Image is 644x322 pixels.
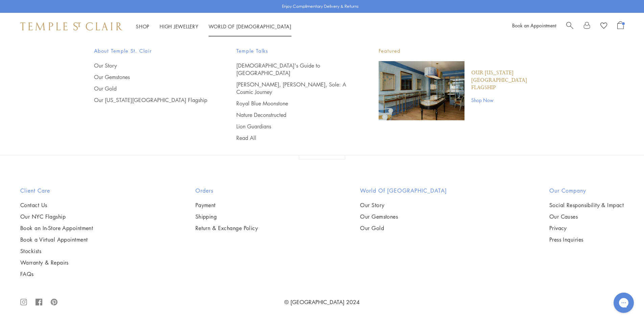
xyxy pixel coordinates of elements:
a: World of [DEMOGRAPHIC_DATA]World of [DEMOGRAPHIC_DATA] [209,23,291,30]
a: Royal Blue Moonstone [236,100,352,107]
a: Our NYC Flagship [20,213,93,220]
a: Press Inquiries [549,236,624,243]
a: Shipping [195,213,258,220]
a: Payment [195,201,258,209]
a: Shop Now [471,96,550,104]
a: Search [566,21,573,31]
a: Book an In-Store Appointment [20,224,93,232]
a: Contact Us [20,201,93,209]
h2: World of [GEOGRAPHIC_DATA] [360,187,447,195]
a: © [GEOGRAPHIC_DATA] 2024 [284,298,360,306]
a: Warranty & Repairs [20,259,93,266]
a: ShopShop [136,23,149,30]
a: FAQs [20,270,93,278]
img: Temple St. Clair [20,22,122,30]
h2: Our Company [549,187,624,195]
a: Stockists [20,247,93,255]
a: Book a Virtual Appointment [20,236,93,243]
span: Temple Talks [236,47,352,55]
a: Nature Deconstructed [236,111,352,119]
a: Our Gemstones [94,73,209,81]
a: Privacy [549,224,624,232]
a: Return & Exchange Policy [195,224,258,232]
a: Our [US_STATE][GEOGRAPHIC_DATA] Flagship [94,96,209,104]
p: Enjoy Complimentary Delivery & Returns [282,3,359,10]
nav: Main navigation [136,22,291,31]
a: Our Gemstones [360,213,447,220]
p: Featured [379,47,550,55]
a: Our Story [94,62,209,69]
a: Our Gold [94,85,209,92]
a: Open Shopping Bag [617,21,624,31]
a: Lion Guardians [236,123,352,130]
a: Book an Appointment [512,22,556,29]
a: View Wishlist [600,21,607,31]
a: Social Responsibility & Impact [549,201,624,209]
h2: Orders [195,187,258,195]
a: Our [US_STATE][GEOGRAPHIC_DATA] Flagship [471,69,550,92]
h2: Client Care [20,187,93,195]
a: High JewelleryHigh Jewellery [160,23,198,30]
a: Read All [236,134,352,142]
a: Our Causes [549,213,624,220]
span: About Temple St. Clair [94,47,209,55]
iframe: Gorgias live chat messenger [610,290,637,315]
a: Our Gold [360,224,447,232]
a: [DEMOGRAPHIC_DATA]'s Guide to [GEOGRAPHIC_DATA] [236,62,352,77]
a: [PERSON_NAME], [PERSON_NAME], Sole: A Cosmic Journey [236,81,352,96]
a: Our Story [360,201,447,209]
